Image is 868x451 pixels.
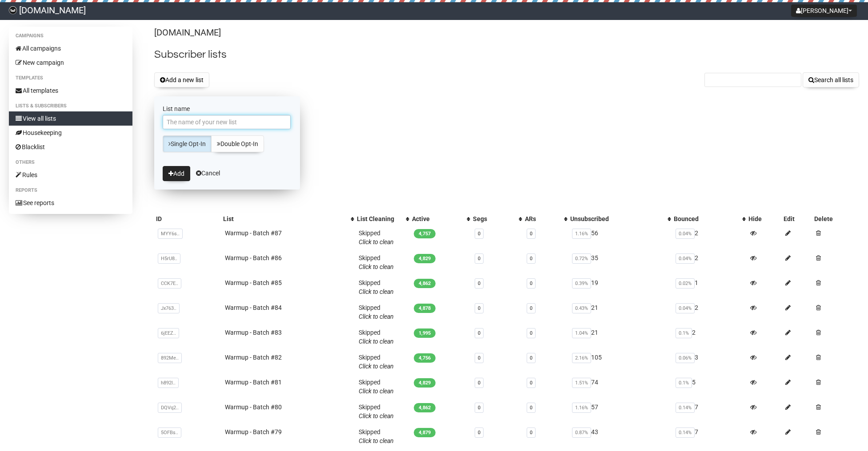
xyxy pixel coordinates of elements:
div: Active [412,214,462,223]
a: Cancel [196,170,220,177]
a: Warmup - Batch #79 [225,428,282,435]
span: MYY6s.. [158,229,183,239]
td: 2 [672,324,747,349]
td: 7 [672,399,747,424]
button: Search all lists [803,72,859,87]
th: Segs: No sort applied, activate to apply an ascending sort [471,213,523,225]
div: List Cleaning [357,214,401,223]
th: List: No sort applied, activate to apply an ascending sort [221,213,356,225]
div: Segs [473,214,514,223]
td: 19 [568,275,672,300]
div: Bounced [674,214,738,223]
a: Warmup - Batch #85 [225,279,282,286]
div: Edit [784,214,811,223]
th: Delete: No sort applied, sorting is disabled [812,213,859,225]
td: 7 [672,424,747,449]
span: 1.16% [572,403,591,413]
span: 4,862 [414,403,436,412]
span: 0.04% [676,229,695,239]
td: 5 [672,374,747,399]
span: Skipped [359,279,394,295]
a: All campaigns [9,41,132,55]
a: 0 [530,355,532,361]
span: 0.04% [676,253,695,264]
a: 0 [530,281,532,286]
a: Click to clean [359,437,394,444]
a: 0 [530,330,532,336]
a: Warmup - Batch #87 [225,229,282,237]
th: Hide: No sort applied, sorting is disabled [747,213,782,225]
a: Warmup - Batch #82 [225,354,282,361]
span: H5rU8.. [158,253,180,264]
td: 74 [568,374,672,399]
span: 0.72% [572,253,591,264]
div: Delete [814,214,857,223]
span: Skipped [359,404,394,419]
span: 0.14% [676,427,695,438]
a: 0 [478,231,480,237]
a: Warmup - Batch #86 [225,254,282,261]
span: Skipped [359,229,394,245]
a: Single Opt-In [163,135,212,152]
th: Edit: No sort applied, sorting is disabled [782,213,812,225]
th: List Cleaning: No sort applied, activate to apply an ascending sort [355,213,410,225]
a: Click to clean [359,338,394,345]
td: 2 [672,300,747,324]
span: 0.06% [676,353,695,363]
span: Skipped [359,428,394,444]
a: Housekeeping [9,126,132,140]
span: 1,995 [414,328,436,338]
a: Click to clean [359,288,394,295]
a: 0 [478,355,480,361]
span: Jx763.. [158,303,180,313]
a: 0 [478,281,480,286]
span: 1.04% [572,328,591,338]
a: Blacklist [9,140,132,154]
span: 0.87% [572,427,591,438]
span: Skipped [359,304,394,320]
td: 35 [568,250,672,275]
span: 0.1% [676,378,692,388]
span: 1.51% [572,378,591,388]
span: DQVq2.. [158,403,182,413]
span: 0.04% [676,303,695,313]
th: Active: No sort applied, activate to apply an ascending sort [410,213,471,225]
a: Click to clean [359,238,394,245]
li: Others [9,157,132,168]
span: Skipped [359,379,394,395]
button: Add a new list [154,72,209,87]
span: 892Me.. [158,353,182,363]
a: 0 [530,405,532,411]
span: 4,878 [414,304,436,313]
li: Reports [9,185,132,196]
a: 0 [478,380,480,386]
li: Campaigns [9,31,132,41]
a: 0 [478,405,480,411]
a: 0 [478,305,480,311]
th: ID: No sort applied, sorting is disabled [154,213,221,225]
td: 57 [568,399,672,424]
button: [PERSON_NAME] [791,4,857,17]
span: CCK7E.. [158,278,181,289]
li: Templates [9,73,132,83]
img: 4602a8289f017bacdf0f1cd7fe411e40 [9,6,17,14]
th: ARs: No sort applied, activate to apply an ascending sort [523,213,569,225]
span: Skipped [359,254,394,270]
button: Add [163,166,190,181]
h2: Subscriber lists [154,47,859,63]
span: 4,829 [414,254,436,263]
a: Double Opt-In [211,135,264,152]
div: ARs [525,214,560,223]
a: 0 [530,231,532,237]
span: 0.39% [572,278,591,289]
a: Warmup - Batch #80 [225,404,282,411]
div: ID [156,214,220,223]
span: 0.14% [676,403,695,413]
div: List [223,214,347,223]
span: 5OFBs.. [158,427,181,438]
span: Skipped [359,329,394,345]
span: 0.02% [676,278,695,289]
a: All templates [9,83,132,98]
li: Lists & subscribers [9,101,132,111]
td: 21 [568,300,672,324]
